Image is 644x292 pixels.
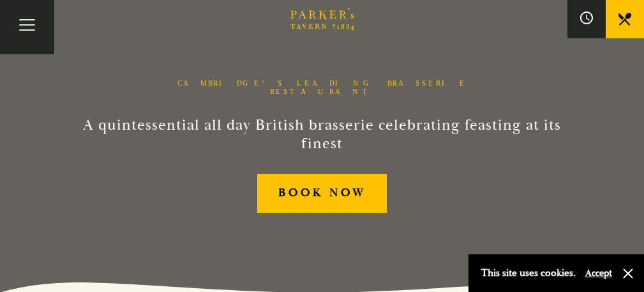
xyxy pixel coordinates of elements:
p: This site uses cookies. [481,264,576,282]
button: Accept [585,267,612,279]
a: BOOK NOW [257,174,387,213]
button: Close and accept [622,267,634,280]
h1: Cambridge’s Leading Brasserie Restaurant [172,79,472,96]
h2: A quintessential all day British brasserie celebrating feasting at its finest [82,116,562,153]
